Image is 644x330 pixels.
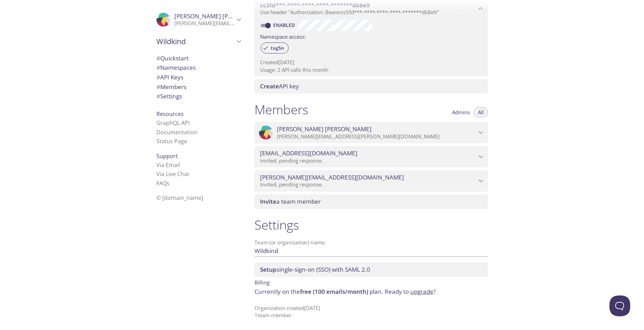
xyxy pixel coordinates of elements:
[260,66,482,74] p: Usage: 2 API calls this month
[151,54,246,63] div: Quickstart
[267,45,288,51] span: txg5n
[156,194,203,202] span: © [DOMAIN_NAME]
[254,262,488,277] div: Setup SSO
[156,119,190,127] a: GraphQL API
[156,92,182,100] span: Settings
[254,79,488,94] div: Create API Key
[156,83,186,91] span: Members
[260,265,370,273] span: single-sign-on (SSO) with SAML 2.0
[254,277,488,287] p: Billing:
[260,197,321,205] span: a team member
[156,170,189,178] a: Via Live Chat
[254,122,488,143] div: Nathan John
[609,295,630,316] iframe: Help Scout Beacon - Open
[277,133,476,140] p: [PERSON_NAME][EMAIL_ADDRESS][PERSON_NAME][DOMAIN_NAME]
[260,82,279,90] span: Create
[410,288,433,295] a: upgrade
[156,110,184,118] span: Resources
[254,170,488,192] div: sophie.howe@wildkind.co.uk
[260,59,482,66] p: Created [DATE]
[254,146,488,167] div: else.meijerink@wildkind.co.uk
[156,92,160,100] span: #
[151,82,246,92] div: Members
[254,194,488,209] div: Invite a team member
[260,181,476,188] p: Invited, pending response.
[156,37,234,46] span: Wildkind
[156,152,178,160] span: Support
[156,179,170,187] a: FAQ
[261,42,289,54] div: txg5n
[151,63,246,72] div: Namespaces
[156,54,189,62] span: Quickstart
[254,102,308,117] h1: Members
[156,83,160,91] span: #
[174,12,269,20] span: [PERSON_NAME] [PERSON_NAME]
[254,217,488,233] h1: Settings
[260,265,277,273] span: Setup
[156,128,198,136] a: Documentation
[277,125,372,133] span: [PERSON_NAME] [PERSON_NAME]
[254,304,488,319] p: Organization created [DATE] 1 team member
[260,197,276,205] span: Invite
[156,54,160,62] span: #
[260,149,357,157] span: [EMAIL_ADDRESS][DOMAIN_NAME]
[260,174,404,181] span: [PERSON_NAME][EMAIL_ADDRESS][DOMAIN_NAME]
[151,91,246,101] div: Team Settings
[156,73,183,81] span: API Keys
[385,288,436,295] span: Ready to ?
[272,22,298,28] a: Enabled
[156,137,187,145] a: Status Page
[151,32,246,50] div: Wildkind
[260,157,476,164] p: Invited, pending response.
[260,31,306,41] label: Namespace access:
[156,73,160,81] span: #
[448,107,474,117] button: Admins
[254,240,326,245] label: Team (or organization) name:
[151,72,246,82] div: API Keys
[156,161,180,169] a: Via Email
[260,82,299,90] span: API key
[254,287,488,296] p: Currently on the plan.
[474,107,488,117] button: All
[156,64,196,71] span: Namespaces
[156,64,160,71] span: #
[174,20,234,27] p: [PERSON_NAME][EMAIL_ADDRESS][PERSON_NAME][DOMAIN_NAME]
[151,8,246,31] div: Nathan John
[300,288,368,295] span: free (100 emails/month)
[167,179,170,187] span: s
